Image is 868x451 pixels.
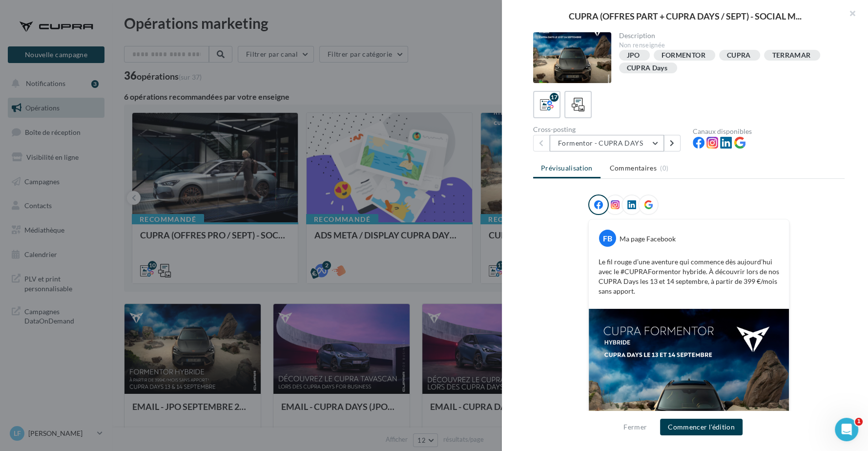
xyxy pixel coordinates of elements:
div: CUPRA [727,52,751,59]
div: Description [619,32,837,39]
div: 17 [550,93,558,102]
div: CUPRA Days [627,64,668,72]
span: (0) [660,164,668,172]
span: CUPRA (OFFRES PART + CUPRA DAYS / SEPT) - SOCIAL M... [569,12,802,21]
p: Le fil rouge d’une aventure qui commence dès aujourd’hui avec le #CUPRAFormentor hybride. À décou... [599,257,779,296]
iframe: Intercom live chat [835,418,858,441]
div: FB [599,230,616,247]
div: Non renseignée [619,41,837,50]
div: Ma page Facebook [620,234,676,244]
button: Fermer [620,421,651,433]
div: JPO [627,52,640,59]
span: Commentaires [610,163,657,173]
div: Cross-posting [533,126,685,133]
div: TERRAMAR [772,52,810,59]
span: 1 [855,418,863,426]
div: FORMENTOR [661,52,705,59]
button: Formentor - CUPRA DAYS [550,135,664,151]
button: Commencer l'édition [660,419,743,435]
div: Canaux disponibles [693,128,845,135]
